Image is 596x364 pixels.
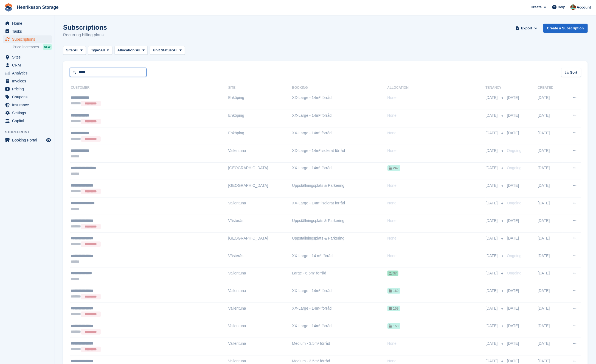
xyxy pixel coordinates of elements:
a: Preview store [45,137,52,143]
a: Create a Subscription [543,24,588,33]
a: Price increases NEW [13,44,52,50]
span: Capital [12,117,45,125]
span: Home [12,20,45,27]
span: Analytics [12,69,45,77]
span: Pricing [12,85,45,93]
span: Price increases [13,45,39,50]
span: Subscriptions [12,35,45,43]
a: menu [3,136,52,144]
p: Recurring billing plans [63,32,107,38]
span: Invoices [12,77,45,85]
span: Storefront [5,129,55,135]
a: menu [3,109,52,117]
a: menu [3,35,52,43]
a: menu [3,93,52,101]
span: Sites [12,53,45,61]
span: Account [577,5,591,10]
span: Tasks [12,27,45,35]
button: Export [515,24,539,33]
h1: Subscriptions [63,24,107,31]
a: menu [3,27,52,35]
img: stora-icon-8386f47178a22dfd0bd8f6a31ec36ba5ce8667c1dd55bd0f319d3a0aa187defe.svg [4,3,13,12]
a: menu [3,53,52,61]
a: menu [3,117,52,125]
a: Henriksson Storage [15,3,61,12]
span: Insurance [12,101,45,109]
span: Booking Portal [12,136,45,144]
a: menu [3,77,52,85]
div: NEW [43,44,52,50]
span: Export [521,26,532,31]
span: Settings [12,109,45,117]
a: menu [3,101,52,109]
span: CRM [12,61,45,69]
a: menu [3,69,52,77]
a: menu [3,20,52,27]
span: Help [558,4,566,10]
a: menu [3,85,52,93]
span: Coupons [12,93,45,101]
span: Create [531,4,542,10]
a: menu [3,61,52,69]
img: Isak Martinelle [570,4,576,10]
